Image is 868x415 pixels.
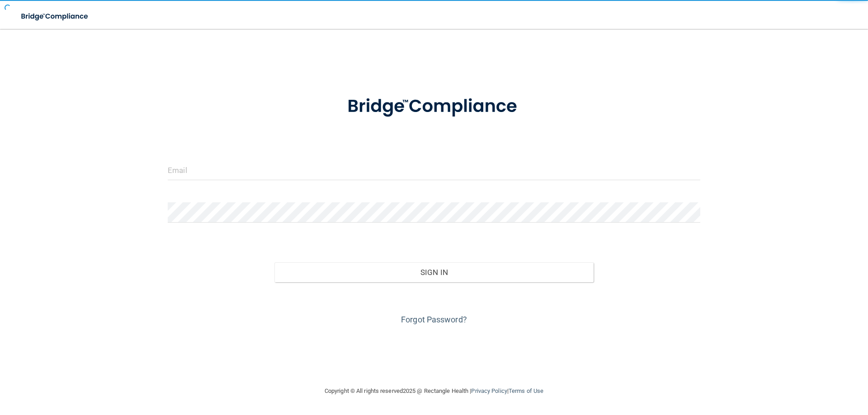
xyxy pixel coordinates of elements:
input: Email [168,160,700,180]
button: Sign In [274,262,594,282]
img: bridge_compliance_login_screen.278c3ca4.svg [329,83,539,130]
div: Copyright © All rights reserved 2025 @ Rectangle Health | | [269,377,599,406]
a: Privacy Policy [471,387,507,394]
img: bridge_compliance_login_screen.278c3ca4.svg [14,7,97,26]
a: Forgot Password? [401,315,467,324]
a: Terms of Use [509,387,543,394]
